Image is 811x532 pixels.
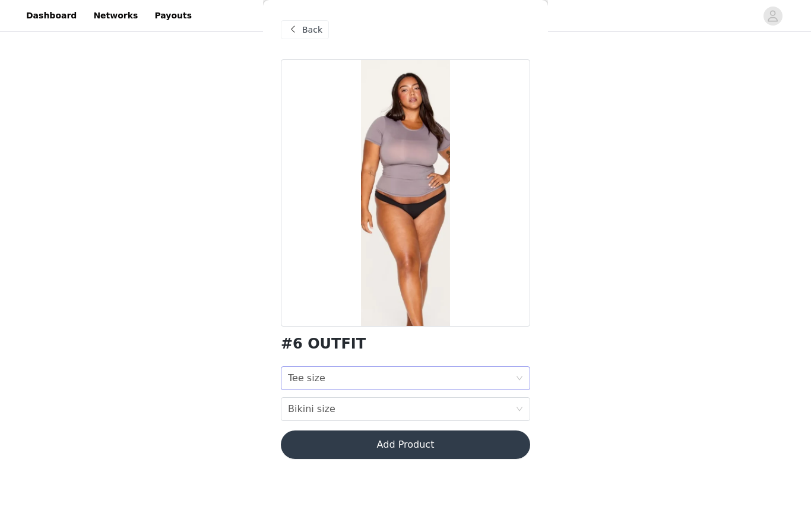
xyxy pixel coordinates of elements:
div: Bikini size [288,398,335,420]
a: Networks [86,2,145,29]
div: Tee size [288,367,325,389]
button: Add Product [281,430,530,459]
a: Dashboard [19,2,84,29]
h1: #6 OUTFIT [281,336,366,352]
i: icon: down [516,375,523,383]
a: Payouts [147,2,199,29]
i: icon: down [516,406,523,414]
span: Back [302,24,322,36]
div: avatar [767,7,778,26]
